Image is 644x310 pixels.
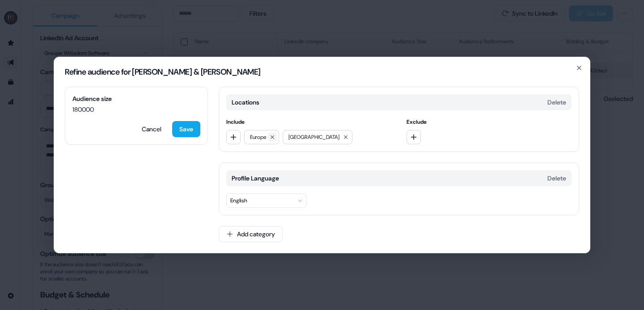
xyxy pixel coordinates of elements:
h2: Refine audience for [PERSON_NAME] & [PERSON_NAME] [65,68,579,76]
span: Audience size [72,94,200,103]
span: 180000 [72,105,200,114]
button: Delete [547,174,566,183]
button: Delete [547,98,566,107]
button: English [226,193,307,208]
span: Exclude [407,117,572,126]
button: Cancel [135,121,169,137]
button: Add category [219,226,283,242]
button: Save [172,121,200,137]
span: Profile Language [232,174,279,183]
span: Europe [250,133,266,142]
span: Include [226,117,392,126]
span: [GEOGRAPHIC_DATA] [288,133,339,142]
span: Locations [232,98,259,107]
